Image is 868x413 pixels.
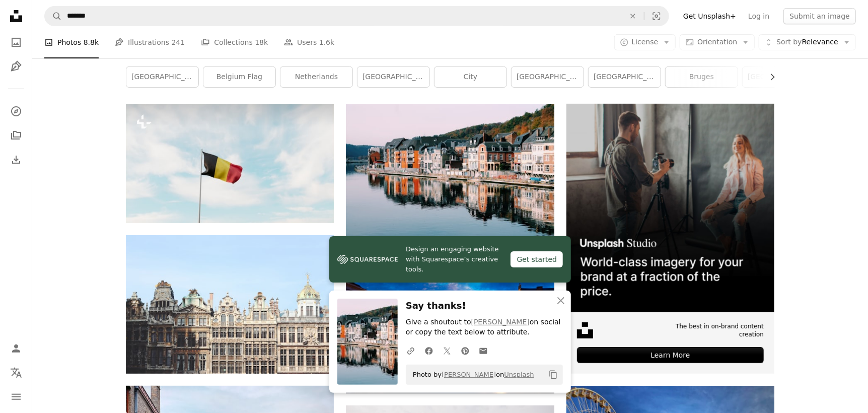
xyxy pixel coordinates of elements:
button: Search Unsplash [45,7,62,26]
a: Explore [6,101,26,121]
img: file-1606177908946-d1eed1cbe4f5image [337,252,398,267]
a: Collections [6,125,26,146]
h3: Say thanks! [406,299,563,313]
a: gray and brown building under blue sky [126,300,334,309]
a: bruges [666,67,738,87]
img: a flag flying in the wind on a cloudy day [126,104,334,223]
button: Language [6,363,26,383]
button: Clear [622,7,644,26]
img: gray and brown building under blue sky [126,235,334,374]
span: Design an engaging website with Squarespace’s creative tools. [406,244,502,274]
a: [GEOGRAPHIC_DATA] [743,67,815,87]
button: Menu [6,387,26,407]
form: Find visuals sitewide [44,6,669,26]
span: 18k [255,37,268,48]
div: Learn More [577,347,764,363]
div: Get started [511,251,563,267]
button: Sort byRelevance [759,34,856,50]
a: Share over email [474,340,492,361]
img: file-1631678316303-ed18b8b5cb9cimage [577,322,593,338]
span: 1.6k [319,37,334,48]
a: [GEOGRAPHIC_DATA] [589,67,661,87]
span: Sort by [776,38,802,46]
a: Design an engaging website with Squarespace’s creative tools.Get started [329,236,571,283]
a: The best in on-brand content creationLearn More [566,104,774,374]
a: netherlands [280,67,352,87]
img: assorted-color of houses near lake [346,104,554,242]
span: License [632,38,659,46]
a: Photos [6,32,26,52]
a: Log in [742,8,775,24]
button: scroll list to the right [763,67,774,87]
a: [GEOGRAPHIC_DATA] [357,67,429,87]
span: Photo by on [408,367,534,383]
a: [GEOGRAPHIC_DATA] [126,67,198,87]
a: [PERSON_NAME] [442,371,496,378]
img: file-1715651741414-859baba4300dimage [566,104,774,312]
a: Share on Facebook [420,340,438,361]
a: Unsplash [504,371,534,378]
a: Share on Pinterest [456,340,474,361]
a: Log in / Sign up [6,338,26,359]
a: Download History [6,150,26,170]
button: License [614,34,676,50]
span: The best in on-brand content creation [649,322,764,339]
a: Illustrations 241 [115,26,185,58]
a: Share on Twitter [438,340,456,361]
a: Collections 18k [201,26,268,58]
button: Visual search [644,7,669,26]
span: Orientation [697,38,737,46]
a: [GEOGRAPHIC_DATA] [512,67,584,87]
a: Home — Unsplash [6,6,26,28]
a: assorted-color of houses near lake [346,168,554,177]
p: Give a shoutout to on social or copy the text below to attribute. [406,317,563,337]
button: Orientation [680,34,755,50]
button: Copy to clipboard [545,366,562,383]
a: belgium flag [203,67,275,87]
a: Illustrations [6,56,26,77]
span: 241 [172,37,185,48]
a: Get Unsplash+ [677,8,742,24]
a: Users 1.6k [284,26,334,58]
a: city [435,67,507,87]
a: a flag flying in the wind on a cloudy day [126,159,334,168]
span: Relevance [776,37,838,47]
button: Submit an image [783,8,856,24]
a: [PERSON_NAME] [471,318,530,326]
